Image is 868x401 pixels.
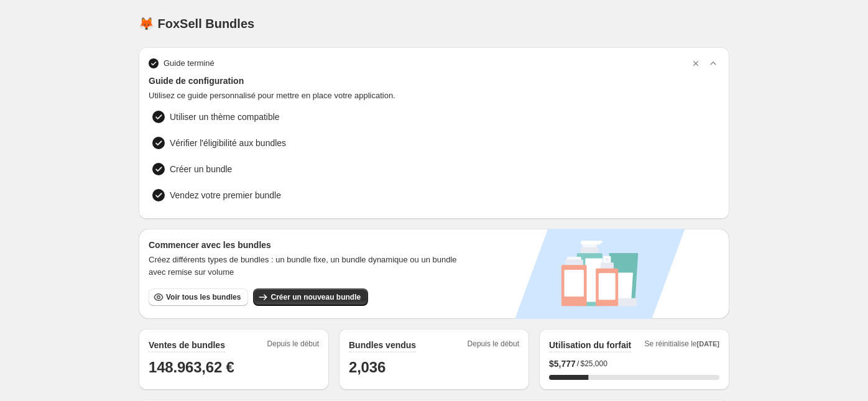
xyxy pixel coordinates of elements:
span: Guide de configuration [149,75,719,87]
h3: Commencer avec les bundles [149,239,473,251]
span: $25,000 [580,359,607,369]
span: Depuis le début [267,339,319,353]
span: $ 5,777 [549,357,576,370]
span: Créez différents types de bundles : un bundle fixe, un bundle dynamique ou un bundle avec remise ... [149,254,473,279]
button: Créer un nouveau bundle [253,288,368,306]
div: / [549,357,719,370]
h1: 🦊 FoxSell Bundles [139,16,254,31]
h1: 148.963,62 € [149,357,319,377]
span: [DATE] [697,340,719,348]
span: Utiliser un thème compatible [170,111,280,123]
span: Créer un nouveau bundle [270,292,361,302]
span: Utilisez ce guide personnalisé pour mettre en place votre application. [149,90,719,102]
h1: 2,036 [349,357,519,377]
span: Voir tous les bundles [166,292,241,302]
span: Se réinitialise le [644,339,719,353]
span: Vérifier l'éligibilité aux bundles [170,137,286,149]
h2: Ventes de bundles [149,339,225,351]
span: Guide terminé [164,57,215,70]
span: Créer un bundle [170,163,232,175]
h2: Utilisation du forfait [549,339,631,351]
span: Vendez votre premier bundle [170,189,281,201]
span: Depuis le début [468,339,519,353]
h2: Bundles vendus [349,339,416,351]
button: Voir tous les bundles [149,288,248,306]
